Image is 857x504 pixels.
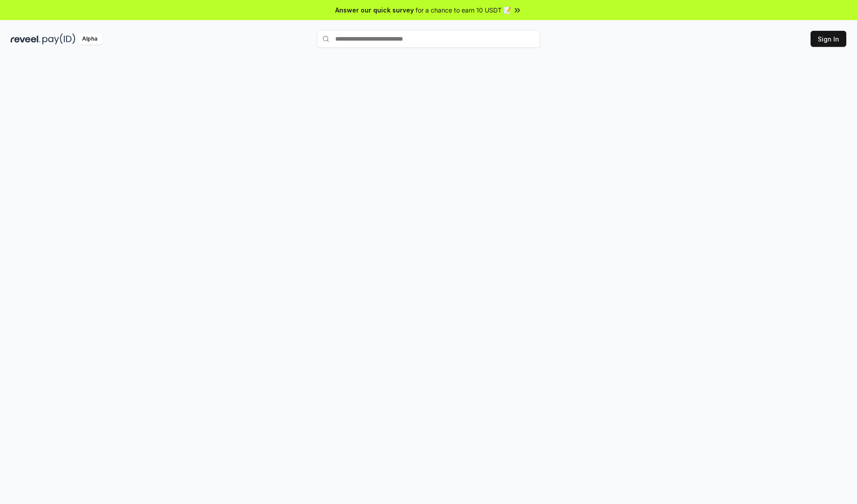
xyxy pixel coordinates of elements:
span: for a chance to earn 10 USDT 📝 [416,5,511,15]
img: reveel_dark [11,33,41,45]
div: Alpha [77,33,102,45]
img: pay_id [42,33,75,45]
button: Sign In [811,31,846,47]
span: Answer our quick survey [335,5,414,15]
